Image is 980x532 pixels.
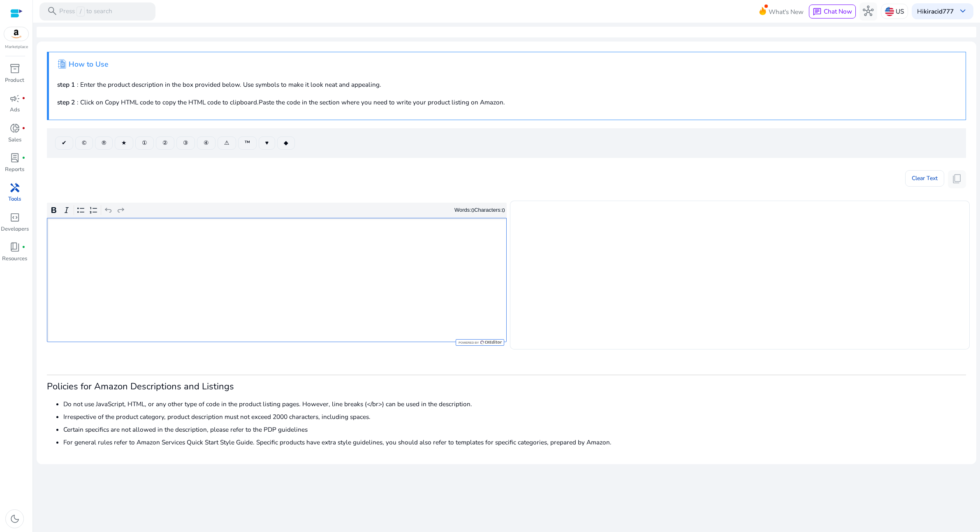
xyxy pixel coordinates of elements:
span: ④ [204,139,209,147]
p: US [896,4,904,19]
span: chat [813,7,822,16]
span: ♥ [265,139,269,147]
p: Developers [1,225,29,234]
b: step 1 [57,80,75,89]
b: step 2 [57,98,75,106]
span: ✔ [62,139,67,147]
p: : Enter the product description in the box provided below. Use symbols to make it look neat and a... [57,80,957,89]
span: inventory_2 [9,63,20,74]
div: Words: Characters: [454,205,505,215]
label: 0 [502,207,505,213]
p: Reports [5,166,24,174]
span: / [76,7,84,16]
span: search [47,6,58,16]
button: ★ [115,136,133,150]
span: fiber_manual_record [22,156,25,160]
div: Editor toolbar [47,203,507,218]
span: ② [162,139,168,147]
li: Irrespective of the product category, product description must not exceed 2000 characters, includ... [63,412,966,421]
button: chatChat Now [809,5,855,19]
h4: How to Use [69,60,108,69]
button: Clear Text [905,170,944,187]
span: book_4 [9,242,20,252]
button: ™ [238,136,257,150]
span: What's New [769,5,804,19]
button: ① [135,136,154,150]
li: Do not use JavaScript, HTML, or any other type of code in the product listing pages. However, lin... [63,399,966,409]
img: us.svg [885,7,894,16]
img: amazon.svg [4,27,29,41]
p: : Click on Copy HTML code to copy the HTML code to clipboard.Paste the code in the section where ... [57,97,957,107]
button: ✔ [55,136,73,150]
button: ◆ [277,136,295,150]
span: ③ [183,139,188,147]
span: donut_small [9,123,20,134]
span: handyman [9,183,20,193]
span: Powered by [458,341,479,345]
button: ♥ [259,136,275,150]
span: Chat Now [824,7,852,16]
button: ® [95,136,113,150]
button: ③ [176,136,195,150]
span: Clear Text [912,170,938,187]
b: kiracid777 [924,7,954,16]
span: ① [142,139,147,147]
p: Product [5,76,24,85]
p: Sales [8,136,21,144]
span: hub [863,6,873,16]
li: Certain specifics are not allowed in the description, please refer to the PDP guidelines [63,425,966,434]
span: lab_profile [9,153,20,163]
button: ⚠ [218,136,236,150]
button: ④ [197,136,215,150]
p: Press to search [59,7,112,16]
span: dark_mode [9,513,20,524]
p: Ads [10,106,20,114]
span: ★ [121,139,127,147]
span: code_blocks [9,212,20,223]
span: ™ [245,139,250,147]
span: ® [102,139,106,147]
button: © [75,136,93,150]
h3: Policies for Amazon Descriptions and Listings [47,381,966,392]
button: hub [860,2,878,21]
span: fiber_manual_record [22,245,25,249]
span: ◆ [284,139,288,147]
button: ② [156,136,174,150]
p: Hi [917,8,954,14]
span: © [82,139,86,147]
p: Tools [8,195,21,204]
p: Marketplace [5,44,28,50]
div: Rich Text Editor. Editing area: main. Press Alt+0 for help. [47,218,507,342]
span: campaign [9,93,20,104]
label: 0 [471,207,474,213]
li: For general rules refer to Amazon Services Quick Start Style Guide. Specific products have extra ... [63,437,966,447]
span: ⚠ [224,139,229,147]
span: fiber_manual_record [22,127,25,130]
p: Resources [2,255,27,263]
span: fiber_manual_record [22,97,25,100]
span: keyboard_arrow_down [957,6,968,16]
